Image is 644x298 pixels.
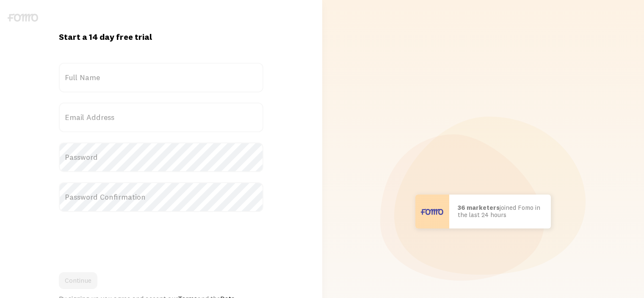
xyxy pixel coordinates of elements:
[59,222,188,255] iframe: reCAPTCHA
[59,63,263,92] label: Full Name
[59,31,263,42] h1: Start a 14 day free trial
[415,195,449,228] img: User avatar
[458,204,542,218] p: joined Fomo in the last 24 hours
[59,182,263,212] label: Password Confirmation
[8,14,38,22] img: fomo-logo-gray-b99e0e8ada9f9040e2984d0d95b3b12da0074ffd48d1e5cb62ac37fc77b0b268.svg
[59,103,263,132] label: Email Address
[59,142,263,172] label: Password
[458,203,500,212] b: 36 marketers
